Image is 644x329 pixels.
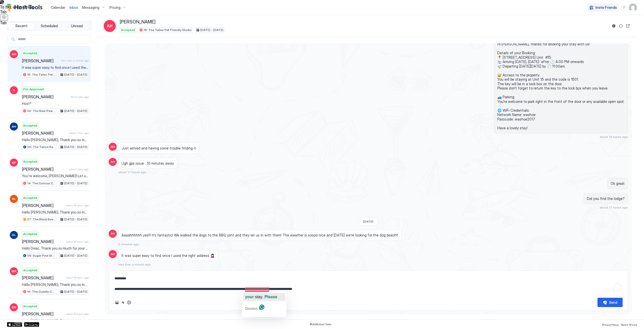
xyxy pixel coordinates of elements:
[23,51,37,55] span: Accepted
[621,323,637,326] span: Terms Of Use
[602,323,619,326] span: Privacy Policy
[12,52,16,56] span: AH
[24,322,39,327] a: Google Play Store
[107,23,112,29] span: AH
[600,135,628,139] span: about 19 hours ago
[126,300,132,306] button: ChatGPT Auto Reply
[600,205,628,209] span: about 17 hours ago
[23,304,37,309] span: Accepted
[7,21,91,31] div: tab-group
[111,160,115,164] span: AH
[22,246,89,251] span: Hello Deac, Thank you so much for your booking! We'll send the check-in instructions [DATE][DATE]...
[122,253,215,258] span: It was super easy to find once I used the right address 🤦🏻‍♀️
[23,123,37,128] span: Accepted
[497,42,625,130] span: Hi [PERSON_NAME], thanks for booking your stay with us! Details of your Booking: 📍 [STREET_ADDRES...
[122,146,196,151] span: Just arrived and having some trouble finding it
[64,253,87,258] span: [DATE] - [DATE]
[8,22,35,29] button: Recent
[64,217,87,222] span: [DATE] - [DATE]
[23,196,37,200] span: Accepted
[111,144,115,149] span: AH
[12,269,16,274] span: MK
[118,242,139,246] span: 2 minutes ago
[587,196,625,201] span: Did you find the lodge?
[22,167,67,172] span: [PERSON_NAME]
[22,275,64,280] span: [PERSON_NAME]
[22,318,89,323] span: Hello [PERSON_NAME], Thank you so much for your booking! We'll send the check-in instructions on ...
[597,298,623,307] button: Send
[23,159,37,164] span: Accepted
[310,323,332,326] span: © 2025 Host Tools
[22,239,64,244] span: [PERSON_NAME]
[111,231,115,236] span: AH
[625,23,631,29] button: Open reservation
[22,138,89,142] span: Hello [PERSON_NAME], Thank you so much for your booking! We'll send the check-in instructions [DA...
[114,274,623,294] textarea: To enrich screen reader interactions, please activate Accessibility in Grammarly extension settings
[22,282,89,287] span: Hello [PERSON_NAME], Thank you so much for your booking! We'll send the check-in instructions [DA...
[64,145,87,149] span: [DATE] - [DATE]
[114,300,120,306] button: Upload image
[22,94,68,99] span: [PERSON_NAME]
[22,131,67,136] span: [PERSON_NAME]
[66,240,89,243] span: about 19 hours ago
[22,203,64,208] span: [PERSON_NAME]
[69,131,89,135] span: about 1 hour ago
[64,289,87,294] span: [DATE] - [DATE]
[111,252,115,256] span: AH
[66,204,89,207] span: about 18 hours ago
[64,109,87,113] span: [DATE] - [DATE]
[200,28,223,32] span: [DATE] - [DATE]
[144,28,192,32] span: 15: The Tallac Pet Friendly Studio
[61,59,89,62] span: less than a minute ago
[64,181,87,186] span: [DATE] - [DATE]
[13,88,15,93] span: S
[621,322,637,327] a: Terms Of Use
[12,305,16,310] span: DK
[22,210,89,215] span: Hello [PERSON_NAME], Thank you so much for your booking! We'll send the check-in instructions on ...
[64,72,87,77] span: [DATE] - [DATE]
[70,95,89,99] span: 43 minutes ago
[122,233,398,237] span: Aaaahhhhhh yes!!! It’s fantastic! We walked the dogs to the BBQ joint and they let us in with the...
[23,87,44,92] span: Pre-Approved
[12,233,16,237] span: DL
[609,300,617,305] div: Send
[27,145,56,149] span: 03: The Tahoe Retro Double Bed Studio
[363,220,373,223] span: [DATE]
[16,35,91,44] input: Input Field
[12,124,16,129] span: AH
[22,174,89,178] span: You're welcome, [PERSON_NAME]! Let us know if you need anything else 😊
[23,268,37,273] span: Accepted
[12,160,16,165] span: AP
[69,168,89,171] span: about 1 hour ago
[23,232,37,236] span: Accepted
[27,253,56,258] span: 09: Sugar Pine Studio at [GEOGRAPHIC_DATA]
[121,28,135,32] span: Accepted
[63,22,90,29] button: Unread
[118,262,151,266] span: less than a minute ago
[36,22,63,29] button: Scheduled
[611,23,617,29] button: Reservation information
[27,72,56,77] span: 15: The Tallac Pet Friendly Studio
[22,101,89,106] span: Host*
[27,109,56,113] span: 02: The Bear Paw Pet Friendly King Studio
[22,65,89,70] span: It was super easy to find once I used the right address 🤦🏻‍♀️
[22,311,64,316] span: [PERSON_NAME]
[12,197,16,201] span: RL
[602,322,619,327] a: Privacy Policy
[7,322,22,327] a: App Store
[611,181,625,186] span: Ok great
[120,300,126,306] button: Quick reply
[71,24,83,28] span: Unread
[41,24,58,28] span: Scheduled
[16,24,27,28] span: Recent
[66,276,89,279] span: about 19 hours ago
[22,58,59,63] span: [PERSON_NAME]
[27,289,56,294] span: 16: The Cuddly Cub Studio
[27,217,56,222] span: 07: The Black Bear King Studio
[66,312,89,316] span: about 19 hours ago
[122,161,174,166] span: Ugh gps issue …10 minutes away
[118,170,146,174] span: about 17 hours ago
[27,181,56,186] span: 14: The Curious Cub Pet Friendly Studio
